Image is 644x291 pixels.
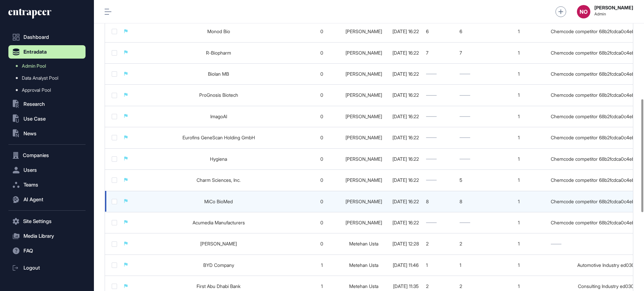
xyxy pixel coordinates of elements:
[8,97,86,111] button: Research
[8,229,86,243] button: Media Library
[460,263,486,268] div: 1
[426,199,453,204] div: 8
[8,45,86,59] button: Entradata
[8,163,86,177] button: Users
[22,75,58,81] span: Data Analyst Pool
[309,241,335,246] div: 0
[493,156,544,162] div: 1
[309,50,335,56] div: 0
[193,220,245,225] a: Acumedia Manufacturers
[197,177,240,183] a: Charm Sciences, Inc.
[460,241,486,246] div: 2
[8,261,86,275] a: Logout
[594,12,633,16] span: Admin
[23,233,54,239] span: Media Library
[493,284,544,289] div: 1
[23,131,37,136] span: News
[345,135,382,140] a: [PERSON_NAME]
[345,199,382,204] a: [PERSON_NAME]
[12,72,86,84] a: Data Analyst Pool
[210,156,227,162] a: Hygiena
[392,114,419,119] div: [DATE] 16:22
[392,263,419,268] div: [DATE] 11:46
[577,5,590,18] button: NO
[309,199,335,204] div: 0
[426,241,453,246] div: 2
[493,263,544,268] div: 1
[460,50,486,56] div: 7
[392,92,419,98] div: [DATE] 16:22
[345,50,382,56] a: [PERSON_NAME]
[23,34,49,40] span: Dashboard
[460,177,486,183] div: 5
[8,127,86,140] button: News
[392,177,419,183] div: [DATE] 16:22
[204,199,233,204] a: MiCo BioMed
[199,92,238,98] a: ProGnosis Biotech
[12,84,86,96] a: Approval Pool
[309,29,335,34] div: 0
[23,153,49,158] span: Companies
[206,50,231,56] a: R-Biopharm
[8,30,86,44] a: Dashboard
[8,178,86,192] button: Teams
[8,215,86,228] button: Site Settings
[493,135,544,140] div: 1
[197,283,240,289] a: First Abu Dhabi Bank
[23,101,45,107] span: Research
[460,284,486,289] div: 2
[493,220,544,225] div: 1
[23,219,52,224] span: Site Settings
[309,220,335,225] div: 0
[392,284,419,289] div: [DATE] 11:35
[392,220,419,225] div: [DATE] 16:22
[182,135,255,140] a: Eurofins GeneScan Holding GmbH
[23,197,43,202] span: AI Agent
[200,241,237,246] a: [PERSON_NAME]
[349,241,378,246] a: Metehan Usta
[8,193,86,206] button: AI Agent
[309,92,335,98] div: 0
[23,49,47,55] span: Entradata
[210,114,227,119] a: ImagoAI
[309,284,335,289] div: 1
[392,71,419,77] div: [DATE] 16:22
[493,241,544,246] div: 1
[392,199,419,204] div: [DATE] 16:22
[208,71,229,77] a: Biolan MB
[426,263,453,268] div: 1
[207,28,230,34] a: Monod Bio
[345,220,382,225] a: [PERSON_NAME]
[349,262,378,268] a: Metehan Usta
[594,5,633,10] strong: [PERSON_NAME]
[493,199,544,204] div: 1
[22,63,46,69] span: Admin Pool
[23,265,40,271] span: Logout
[493,114,544,119] div: 1
[493,29,544,34] div: 1
[493,71,544,77] div: 1
[23,167,37,173] span: Users
[392,156,419,162] div: [DATE] 16:22
[426,50,453,56] div: 7
[23,116,46,122] span: Use Case
[8,244,86,258] button: FAQ
[345,71,382,77] a: [PERSON_NAME]
[22,87,51,93] span: Approval Pool
[309,177,335,183] div: 0
[12,60,86,72] a: Admin Pool
[460,29,486,34] div: 6
[493,92,544,98] div: 1
[8,149,86,162] button: Companies
[345,28,382,34] a: [PERSON_NAME]
[309,114,335,119] div: 0
[309,71,335,77] div: 0
[392,135,419,140] div: [DATE] 16:22
[460,199,486,204] div: 8
[493,50,544,56] div: 1
[345,92,382,98] a: [PERSON_NAME]
[8,112,86,126] button: Use Case
[345,177,382,183] a: [PERSON_NAME]
[349,283,378,289] a: Metehan Usta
